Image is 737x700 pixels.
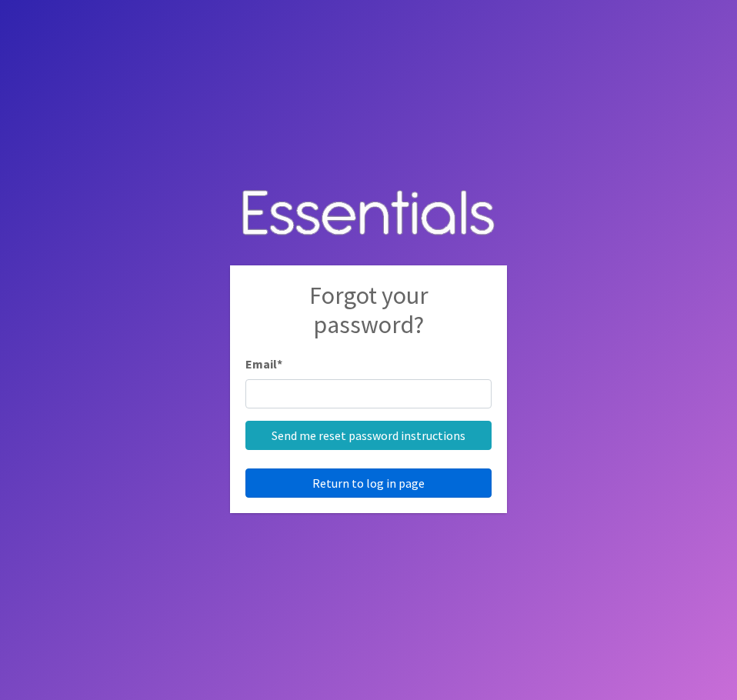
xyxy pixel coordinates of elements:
[245,421,492,450] input: Send me reset password instructions
[230,175,507,254] img: Human Essentials
[277,356,282,372] abbr: required
[245,355,282,373] label: Email
[245,281,492,355] h2: Forgot your password?
[245,468,492,498] a: Return to log in page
